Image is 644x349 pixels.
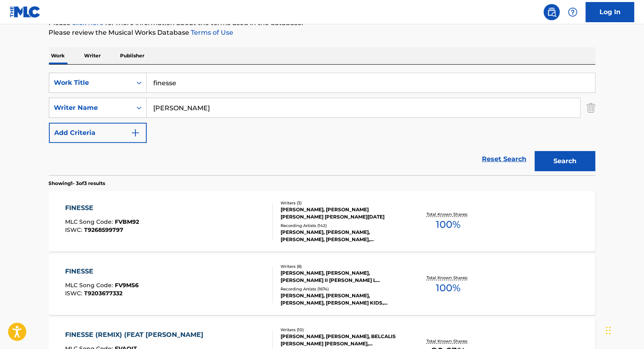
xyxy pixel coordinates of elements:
p: Publisher [118,47,147,64]
div: Recording Artists ( 1674 ) [281,286,403,292]
p: Total Known Shares: [427,338,470,344]
div: Drag [606,318,611,343]
a: FINESSEMLC Song Code:FV9MS6ISWC:T9203677332Writers (8)[PERSON_NAME], [PERSON_NAME], [PERSON_NAME]... [49,254,595,315]
span: 100 % [436,217,460,232]
a: FINESSEMLC Song Code:FVBM92ISWC:T9268599797Writers (3)[PERSON_NAME], [PERSON_NAME] [PERSON_NAME] ... [49,191,595,252]
div: [PERSON_NAME], [PERSON_NAME], [PERSON_NAME], [PERSON_NAME], [PERSON_NAME] [281,229,403,243]
a: Reset Search [478,150,531,168]
p: Work [49,47,68,64]
span: ISWC : [65,226,84,233]
img: Delete Criterion [587,98,595,118]
span: MLC Song Code : [65,218,115,225]
div: [PERSON_NAME], [PERSON_NAME], [PERSON_NAME] II [PERSON_NAME] L [PERSON_NAME] [PERSON_NAME], [PERS... [281,269,403,284]
a: Public Search [544,4,560,20]
div: FINESSE [65,267,139,276]
span: FV9MS6 [115,282,139,289]
div: Work Title [54,78,127,88]
div: Writers ( 8 ) [281,263,403,269]
div: Help [565,4,581,20]
div: [PERSON_NAME], [PERSON_NAME] [PERSON_NAME] [PERSON_NAME][DATE] [281,206,403,221]
span: T9203677332 [84,290,122,297]
img: search [547,7,557,17]
a: Log In [586,2,634,22]
form: Search Form [49,73,595,175]
div: Writers ( 10 ) [281,327,403,333]
span: MLC Song Code : [65,282,115,289]
div: [PERSON_NAME], [PERSON_NAME], [PERSON_NAME], [PERSON_NAME] KIDS, [PERSON_NAME] [281,292,403,307]
button: Search [535,151,595,171]
p: Please review the Musical Works Database [49,28,595,38]
p: Showing 1 - 3 of 3 results [49,180,106,187]
img: 9d2ae6d4665cec9f34b9.svg [131,128,140,138]
a: Terms of Use [190,29,234,36]
iframe: Chat Widget [604,310,644,349]
button: Add Criteria [49,123,147,143]
div: FINESSE (REMIX) (FEAT [PERSON_NAME] [65,330,207,340]
div: Recording Artists ( 142 ) [281,223,403,229]
span: T9268599797 [84,226,123,233]
span: ISWC : [65,290,84,297]
p: Writer [82,47,103,64]
p: Total Known Shares: [427,211,470,217]
div: Writer Name [54,103,127,113]
span: 100 % [436,281,460,295]
span: FVBM92 [115,218,139,225]
div: FINESSE [65,203,139,213]
div: Writers ( 3 ) [281,200,403,206]
img: MLC Logo [10,6,41,18]
p: Total Known Shares: [427,275,470,281]
div: [PERSON_NAME], [PERSON_NAME], BELCALIS [PERSON_NAME] [PERSON_NAME], [PERSON_NAME], [PERSON_NAME] ... [281,333,403,347]
img: help [568,7,578,17]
